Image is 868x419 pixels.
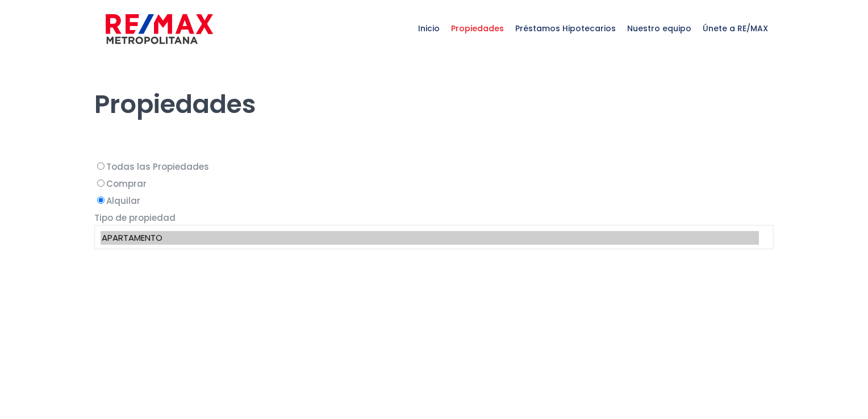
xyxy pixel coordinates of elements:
span: Inicio [412,11,445,45]
span: Propiedades [445,11,510,45]
span: Únete a RE/MAX [697,11,774,45]
input: Comprar [97,179,105,187]
label: Comprar [94,177,774,191]
h1: Propiedades [94,57,774,120]
option: CASA [101,245,759,258]
input: Todas las Propiedades [97,162,105,170]
label: Todas las Propiedades [94,160,774,174]
label: Alquilar [94,194,774,208]
span: Nuestro equipo [621,11,697,45]
span: Préstamos Hipotecarios [510,11,621,45]
span: Tipo de propiedad [94,212,176,224]
input: Alquilar [97,196,105,204]
option: APARTAMENTO [101,231,759,245]
img: remax-metropolitana-logo [106,12,213,46]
